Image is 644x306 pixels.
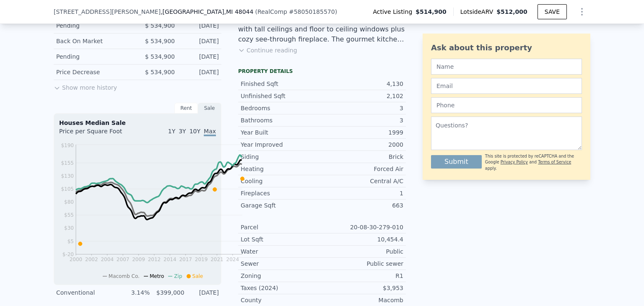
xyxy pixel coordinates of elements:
button: Submit [431,155,482,169]
span: Zip [174,273,182,279]
tspan: 2012 [148,257,161,262]
div: Finished Sqft [241,80,322,88]
tspan: $155 [61,160,74,166]
div: 3 [322,116,403,124]
tspan: $190 [61,143,74,148]
div: 3.14% [120,288,150,297]
tspan: 2004 [101,257,114,262]
div: Forced Air [322,165,403,173]
span: $ 534,900 [145,53,175,60]
div: ( ) [255,8,337,16]
span: Active Listing [373,8,415,16]
div: Pending [56,21,131,30]
div: 10,454.4 [322,235,403,244]
div: [DATE] [182,52,219,61]
span: [STREET_ADDRESS][PERSON_NAME] [54,8,161,16]
div: Lot Sqft [241,235,322,244]
div: Taxes (2024) [241,284,322,292]
span: Metro [150,273,164,279]
div: Just Reduced. Beautiful full brick ranch with 3 bedrooms and 3 full baths. Offers luxury living w... [238,4,406,44]
button: Continue reading [238,46,297,54]
tspan: 2024 [226,257,239,262]
div: [DATE] [182,21,219,30]
div: County [241,296,322,304]
tspan: $30 [64,225,74,231]
tspan: 2009 [132,257,145,262]
div: [DATE] [182,68,219,76]
tspan: $5 [68,239,74,244]
tspan: $130 [61,173,74,179]
div: Bedrooms [241,104,322,112]
div: Year Improved [241,140,322,149]
tspan: $-20 [62,252,74,257]
div: 1999 [322,128,403,137]
tspan: $80 [64,199,74,205]
div: Back On Market [56,37,131,45]
span: Lotside ARV [460,8,496,16]
span: $ 534,900 [145,69,175,75]
div: Sale [198,103,221,114]
input: Phone [431,97,582,113]
div: Cooling [241,177,322,185]
span: 3Y [179,128,186,135]
div: Rent [174,103,198,114]
div: Public sewer [322,259,403,268]
tspan: 2017 [179,257,192,262]
div: 2,102 [322,92,403,100]
tspan: 2007 [117,257,130,262]
div: Price per Square Foot [59,127,138,140]
div: 4,130 [322,80,403,88]
div: Central A/C [322,177,403,185]
tspan: $55 [64,212,74,218]
div: [DATE] [190,288,219,297]
input: Email [431,78,582,94]
div: Unfinished Sqft [241,92,322,100]
span: , [GEOGRAPHIC_DATA] [161,8,253,16]
span: Sale [192,273,203,279]
div: Water [241,247,322,256]
span: 10Y [190,128,200,135]
div: 2000 [322,140,403,149]
tspan: 2002 [85,257,98,262]
div: Macomb [322,296,403,304]
span: $ 534,900 [145,22,175,29]
div: Ask about this property [431,42,582,54]
div: Fireplaces [241,189,322,197]
span: $ 534,900 [145,38,175,44]
div: Conventional [56,288,115,297]
div: Brick [322,153,403,161]
tspan: $105 [61,186,74,192]
span: # 58050185570 [289,8,335,15]
div: Siding [241,153,322,161]
button: Show Options [574,3,590,20]
div: Pending [56,52,131,61]
div: 1 [322,189,403,197]
span: RealComp [257,8,287,15]
div: Bathrooms [241,116,322,124]
tspan: 2021 [210,257,223,262]
div: Heating [241,165,322,173]
div: 3 [322,104,403,112]
div: 20-08-30-279-010 [322,223,403,231]
div: This site is protected by reCAPTCHA and the Google and apply. [485,153,582,171]
div: Price Decrease [56,68,131,76]
div: Garage Sqft [241,201,322,210]
div: Year Built [241,128,322,137]
div: 663 [322,201,403,210]
tspan: 2014 [164,257,177,262]
div: R1 [322,272,403,280]
div: $399,000 [155,288,184,297]
div: $3,953 [322,284,403,292]
a: Terms of Service [538,160,571,164]
span: $514,900 [415,8,447,16]
div: Parcel [241,223,322,231]
a: Privacy Policy [501,160,528,164]
div: Sewer [241,259,322,268]
span: , MI 48044 [224,8,254,15]
button: Show more history [54,80,117,92]
div: Zoning [241,272,322,280]
div: Public [322,247,403,256]
tspan: 2000 [70,257,83,262]
button: SAVE [538,4,567,19]
span: Max [204,128,216,136]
